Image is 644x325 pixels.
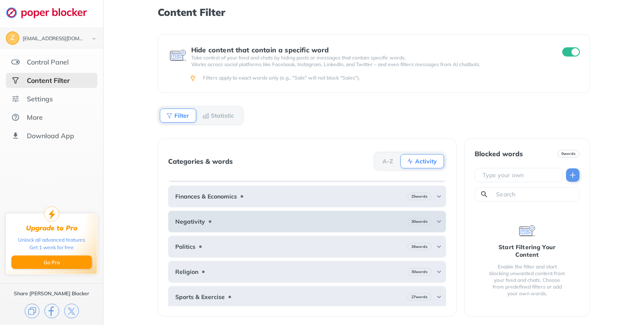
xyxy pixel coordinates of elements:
[488,263,566,297] div: Enable the filter and start blocking unwanted content from your feed and chats. Choose from prede...
[14,290,89,297] div: Share [PERSON_NAME] Blocker
[482,171,559,179] input: Type your own
[25,304,39,318] img: copy.svg
[191,61,547,68] p: Works across social platforms like Facebook, Instagram, LinkedIn, and Twitter – and even filters ...
[411,219,428,224] b: 30 words
[411,294,428,300] b: 27 words
[6,7,96,18] img: logo-webpage.svg
[191,46,547,54] div: Hide content that contain a specific word
[44,206,59,222] img: upgrade-to-pro.svg
[382,159,393,164] b: A-Z
[11,132,20,140] img: download-app.svg
[158,7,590,18] h1: Content Filter
[27,76,70,85] div: Content Filter
[411,244,428,250] b: 26 words
[27,132,74,140] div: Download App
[166,112,173,119] img: Filter
[191,54,547,61] p: Take control of your feed and chats by hiding posts or messages that contain specific words.
[175,243,195,250] b: Politics
[27,113,43,121] div: More
[44,304,59,318] img: facebook.svg
[11,255,92,269] button: Go Pro
[211,113,234,118] b: Statistic
[18,236,85,244] div: Unlock all advanced features
[411,193,428,199] b: 25 words
[11,113,20,121] img: about.svg
[407,158,413,165] img: Activity
[488,243,566,258] div: Start Filtering Your Content
[561,151,576,157] b: 0 words
[27,95,53,103] div: Settings
[175,218,205,225] b: Negativity
[175,294,225,300] b: Sports & Exercise
[411,269,428,275] b: 30 words
[23,36,85,42] div: tsflathush@gmail.com
[175,268,198,275] b: Religion
[475,150,523,157] div: Blocked words
[29,244,74,251] div: Get 1 week for free
[89,34,99,43] img: chevron-bottom-black.svg
[11,95,20,103] img: settings.svg
[26,224,78,232] div: Upgrade to Pro
[64,304,79,318] img: x.svg
[168,157,233,165] div: Categories & words
[175,193,237,200] b: Finances & Economics
[415,159,437,164] b: Activity
[11,58,20,66] img: features.svg
[203,112,209,119] img: Statistic
[11,76,20,85] img: social-selected.svg
[174,113,189,118] b: Filter
[495,190,576,199] input: Search
[203,75,578,81] div: Filters apply to exact words only (e.g., "Sale" will not block "Sales").
[27,58,69,66] div: Control Panel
